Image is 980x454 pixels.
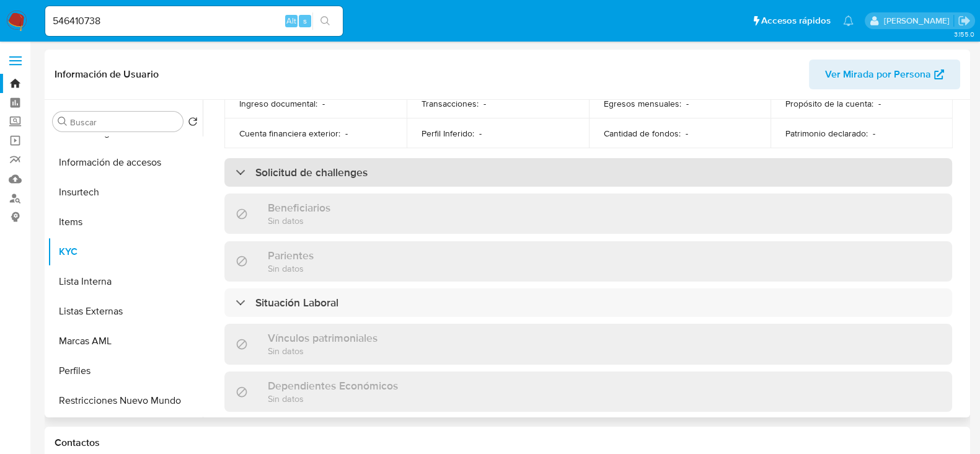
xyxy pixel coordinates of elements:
p: Propósito de la cuenta : [785,98,873,109]
button: Marcas AML [48,326,203,356]
button: Insurtech [48,177,203,207]
div: Solicitud de challenges [224,158,952,187]
h3: Vínculos patrimoniales [268,331,377,345]
h3: Solicitud de challenges [255,166,368,179]
a: Salir [958,14,971,27]
span: Ver Mirada por Persona [825,60,931,89]
p: Cantidad de fondos : [604,128,681,139]
span: Alt [286,15,296,27]
p: - [322,98,325,109]
button: Tarjetas [48,416,203,445]
p: irma.suarez@mercadolibre.com.mx [883,15,953,27]
p: - [686,128,688,139]
span: s [303,15,307,27]
button: Perfiles [48,356,203,386]
button: search-icon [312,12,338,30]
a: Notificaciones [843,16,854,26]
h3: Beneficiarios [268,201,330,215]
p: Sin datos [268,345,377,357]
p: Ingreso documental : [239,98,317,109]
p: Sin datos [268,215,330,226]
input: Buscar usuario o caso... [45,13,343,29]
p: - [479,128,482,139]
h3: Situación Laboral [255,296,338,309]
p: - [345,128,348,139]
p: - [483,98,486,109]
button: Restricciones Nuevo Mundo [48,386,203,416]
div: Dependientes EconómicosSin datos [224,372,952,412]
p: Sin datos [268,393,398,404]
p: Patrimonio declarado : [785,128,868,139]
p: - [686,98,689,109]
span: Accesos rápidos [761,14,831,27]
h3: Dependientes Económicos [268,379,398,393]
button: Buscar [58,117,68,127]
button: KYC [48,237,203,267]
h3: Parientes [268,249,314,262]
p: Transacciones : [422,98,479,109]
div: Situación Laboral [224,288,952,317]
p: - [873,128,875,139]
p: Perfil Inferido : [422,128,474,139]
button: Items [48,207,203,237]
h1: Contactos [55,437,960,449]
div: ParientesSin datos [224,241,952,282]
button: Ver Mirada por Persona [809,60,960,89]
div: Vínculos patrimonialesSin datos [224,324,952,364]
p: - [878,98,881,109]
p: Egresos mensuales : [604,98,681,109]
p: Cuenta financiera exterior : [239,128,340,139]
button: Listas Externas [48,296,203,326]
button: Volver al orden por defecto [188,117,198,130]
p: Sin datos [268,262,314,274]
button: Lista Interna [48,267,203,296]
div: BeneficiariosSin datos [224,194,952,234]
input: Buscar [70,117,178,128]
h1: Información de Usuario [55,68,159,81]
button: Información de accesos [48,148,203,177]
